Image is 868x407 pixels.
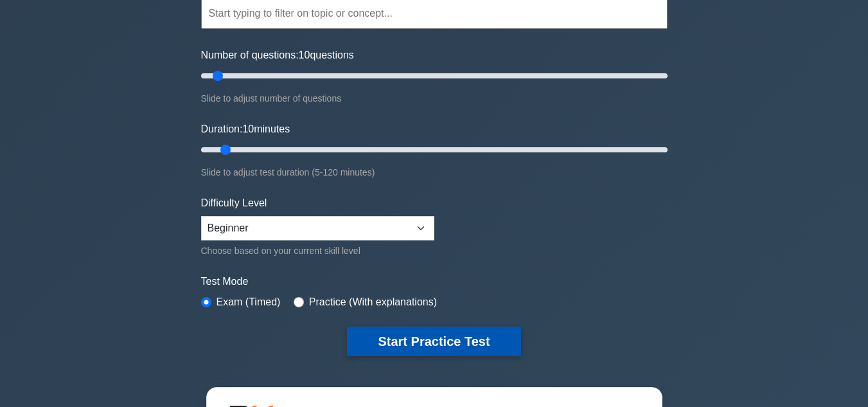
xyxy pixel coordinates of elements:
[347,327,520,356] button: Start Practice Test
[309,294,437,310] label: Practice (With explanations)
[242,123,254,134] span: 10
[201,48,354,63] label: Number of questions: questions
[299,50,310,60] span: 10
[201,243,434,258] div: Choose based on your current skill level
[217,294,281,310] label: Exam (Timed)
[201,165,668,180] div: Slide to adjust test duration (5-120 minutes)
[201,195,267,211] label: Difficulty Level
[201,122,290,137] label: Duration: minutes
[201,274,668,289] label: Test Mode
[201,91,668,106] div: Slide to adjust number of questions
